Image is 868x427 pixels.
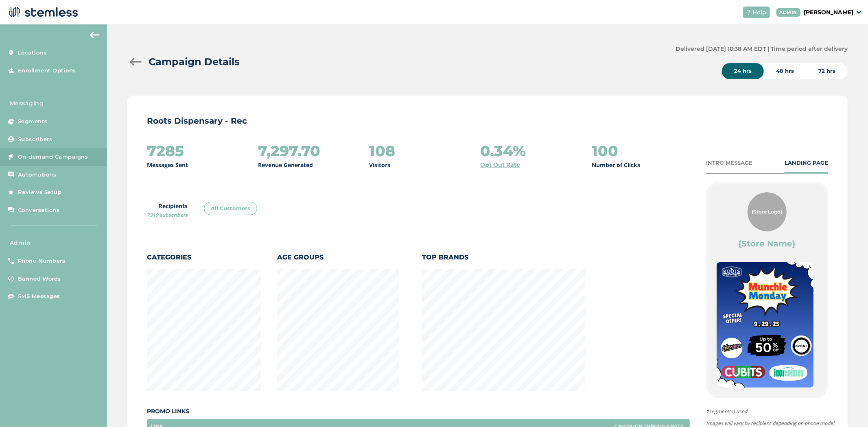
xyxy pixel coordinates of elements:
[18,153,88,161] span: On-demand Campaigns
[18,206,60,214] span: Conversations
[764,63,806,79] div: 48 hrs
[147,211,188,218] span: 7319 subscribers
[147,115,828,126] p: Roots Dispensary - Rec
[785,159,828,167] div: LANDING PAGE
[18,292,60,301] span: SMS Messages
[369,161,390,169] p: Visitors
[676,45,848,53] label: Delivered [DATE] 10:38 AM EDT | Time period after delivery
[147,202,188,219] label: Recipients
[827,388,868,427] iframe: Chat Widget
[147,143,184,159] h2: 7285
[18,188,62,196] span: Reviews Setup
[18,275,61,283] span: Banned Words
[722,63,764,79] div: 24 hrs
[147,161,188,169] p: Messages Sent
[422,253,585,262] label: Top Brands
[18,257,66,265] span: Phone Numbers
[592,143,618,159] h2: 100
[18,67,76,75] span: Enrollment Options
[752,208,783,216] span: {Store Logo}
[806,63,848,79] div: 72 hrs
[592,161,640,169] p: Number of Clicks
[90,32,100,38] img: icon-arrow-back-accent-c549486e.svg
[147,407,690,416] label: Promo Links
[746,10,751,15] img: icon-help-white-03924b79.svg
[149,54,240,69] h2: Campaign Details
[481,143,526,159] h2: 0.34%
[18,118,48,126] span: Segments
[258,161,313,169] p: Revenue Generated
[753,8,767,17] span: Help
[277,253,399,262] label: Age Groups
[804,8,853,17] p: [PERSON_NAME]
[706,408,709,415] strong: 1
[706,408,836,415] span: segment(s) used
[369,143,395,159] h2: 108
[18,171,57,179] span: Automations
[147,253,261,262] label: Categories
[717,262,813,388] img: IPAywrcB4cRjtdHCvfova005V74TOEOTZuKm8WRw.jpg
[481,161,520,169] a: Opt Out Rate
[7,4,78,20] img: logo-dark-0685b13c.svg
[258,143,320,159] h2: 7,297.70
[857,11,861,14] img: icon_down-arrow-small-66adaf34.svg
[739,238,796,249] label: {Store Name}
[18,135,52,144] span: Subscribers
[18,49,47,57] span: Locations
[776,8,801,17] div: ADMIN
[204,202,257,216] div: All Customers
[706,159,752,167] div: INTRO MESSAGE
